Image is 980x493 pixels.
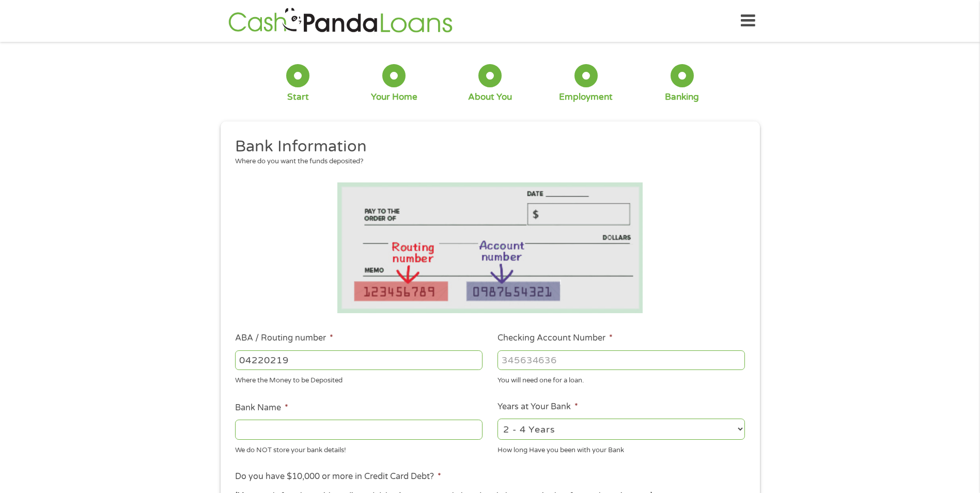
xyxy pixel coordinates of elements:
[235,372,483,386] div: Where the Money to be Deposited
[235,441,483,455] div: We do NOT store your bank details!
[497,333,613,344] label: Checking Account Number
[497,372,745,386] div: You will need one for a loan.
[371,91,417,103] div: Your Home
[235,403,288,413] label: Bank Name
[235,350,483,370] input: 263177916
[235,333,333,344] label: ABA / Routing number
[225,6,456,36] img: GetLoanNow Logo
[497,350,745,370] input: 345634636
[497,402,578,412] label: Years at Your Bank
[468,91,512,103] div: About You
[287,91,309,103] div: Start
[665,91,699,103] div: Banking
[235,157,737,167] div: Where do you want the funds deposited?
[337,182,643,313] img: Routing number location
[235,471,441,482] label: Do you have $10,000 or more in Credit Card Debt?
[497,441,745,455] div: How long Have you been with your Bank
[235,136,737,157] h2: Bank Information
[559,91,613,103] div: Employment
